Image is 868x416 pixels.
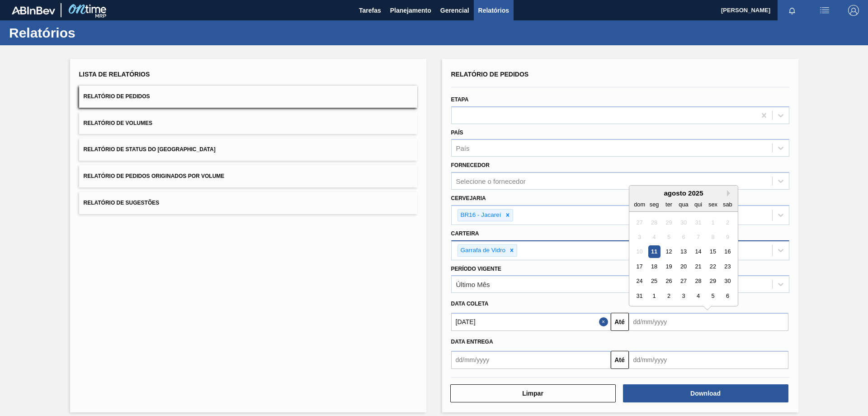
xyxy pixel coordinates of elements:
div: Choose segunda-feira, 18 de agosto de 2025 [648,260,660,273]
div: Not available segunda-feira, 4 de agosto de 2025 [648,231,660,243]
img: userActions [819,5,830,16]
div: Choose sábado, 30 de agosto de 2025 [721,275,733,287]
label: Cervejaria [451,195,486,201]
div: Choose terça-feira, 2 de setembro de 2025 [662,290,675,302]
div: Choose segunda-feira, 25 de agosto de 2025 [648,275,660,287]
div: Not available domingo, 10 de agosto de 2025 [633,246,646,258]
div: Garrafa de Vidro [458,245,507,256]
div: Choose quarta-feira, 27 de agosto de 2025 [677,275,689,287]
span: Data coleta [451,301,489,307]
div: qua [677,198,689,210]
span: Relatório de Pedidos [451,71,529,78]
div: Choose domingo, 17 de agosto de 2025 [633,260,646,273]
input: dd/mm/yyyy [451,313,611,331]
button: Até [611,351,629,369]
input: dd/mm/yyyy [629,351,788,369]
div: sab [721,198,733,210]
div: Choose sexta-feira, 15 de agosto de 2025 [707,246,719,258]
div: Not available quinta-feira, 31 de julho de 2025 [692,216,704,229]
div: Not available terça-feira, 5 de agosto de 2025 [662,231,675,243]
span: Relatório de Volumes [84,120,152,126]
button: Limpar [450,384,616,402]
button: Relatório de Pedidos [79,86,417,108]
div: Choose quinta-feira, 28 de agosto de 2025 [692,275,704,287]
div: Choose terça-feira, 12 de agosto de 2025 [662,246,675,258]
div: Not available terça-feira, 29 de julho de 2025 [662,216,675,229]
div: Not available quarta-feira, 6 de agosto de 2025 [677,231,689,243]
div: Choose segunda-feira, 1 de setembro de 2025 [648,290,660,302]
input: dd/mm/yyyy [629,313,788,331]
img: Logout [848,5,859,16]
button: Relatório de Sugestões [79,192,417,214]
div: Not available sábado, 2 de agosto de 2025 [721,216,733,229]
div: Choose sábado, 6 de setembro de 2025 [721,290,733,302]
button: Download [623,384,788,402]
div: Choose domingo, 24 de agosto de 2025 [633,275,646,287]
div: seg [648,198,660,210]
div: Selecione o fornecedor [456,177,526,185]
div: Not available domingo, 3 de agosto de 2025 [633,231,646,243]
div: Choose sexta-feira, 5 de setembro de 2025 [707,290,719,302]
span: Relatório de Pedidos Originados por Volume [84,173,225,179]
span: Relatório de Status do [GEOGRAPHIC_DATA] [84,146,216,153]
button: Next Month [727,190,733,196]
div: ter [662,198,675,210]
label: País [451,129,463,136]
div: qui [692,198,704,210]
div: Choose sexta-feira, 29 de agosto de 2025 [707,275,719,287]
div: Not available sexta-feira, 8 de agosto de 2025 [707,231,719,243]
div: Choose terça-feira, 26 de agosto de 2025 [662,275,675,287]
div: month 2025-08 [632,215,735,303]
button: Notificações [778,4,807,17]
div: Choose quarta-feira, 20 de agosto de 2025 [677,260,689,273]
div: dom [633,198,646,210]
div: Choose quarta-feira, 13 de agosto de 2025 [677,246,689,258]
div: Not available segunda-feira, 28 de julho de 2025 [648,216,660,229]
span: Data entrega [451,339,493,345]
div: Choose domingo, 31 de agosto de 2025 [633,290,646,302]
div: Choose sábado, 23 de agosto de 2025 [721,260,733,273]
input: dd/mm/yyyy [451,351,611,369]
label: Carteira [451,230,479,237]
img: TNhmsLtSVTkK8tSr43FrP2fwEKptu5GPRR3wAAAABJRU5ErkJggg== [12,6,55,14]
label: Etapa [451,96,469,103]
span: Relatórios [478,5,509,16]
button: Relatório de Status do [GEOGRAPHIC_DATA] [79,139,417,161]
div: Choose terça-feira, 19 de agosto de 2025 [662,260,675,273]
span: Relatório de Sugestões [84,200,160,206]
span: Tarefas [359,5,381,16]
div: Not available quarta-feira, 30 de julho de 2025 [677,216,689,229]
div: Choose quarta-feira, 3 de setembro de 2025 [677,290,689,302]
div: Choose quinta-feira, 14 de agosto de 2025 [692,246,704,258]
button: Até [611,313,629,331]
div: Último Mês [456,281,490,288]
div: País [456,144,470,152]
div: Not available sábado, 9 de agosto de 2025 [721,231,733,243]
label: Fornecedor [451,162,490,168]
span: Gerencial [440,5,469,16]
button: Close [599,313,611,331]
div: Not available quinta-feira, 7 de agosto de 2025 [692,231,704,243]
button: Relatório de Pedidos Originados por Volume [79,165,417,187]
div: Choose quinta-feira, 4 de setembro de 2025 [692,290,704,302]
span: Lista de Relatórios [79,71,150,78]
button: Relatório de Volumes [79,112,417,134]
div: Choose sábado, 16 de agosto de 2025 [721,246,733,258]
div: sex [707,198,719,210]
div: Choose segunda-feira, 11 de agosto de 2025 [648,246,660,258]
label: Período Vigente [451,266,501,272]
div: Choose quinta-feira, 21 de agosto de 2025 [692,260,704,273]
div: Not available domingo, 27 de julho de 2025 [633,216,646,229]
div: agosto 2025 [629,189,738,197]
span: Relatório de Pedidos [84,93,150,100]
div: BR16 - Jacareí [458,210,503,221]
span: Planejamento [390,5,431,16]
div: Not available sexta-feira, 1 de agosto de 2025 [707,216,719,229]
div: Choose sexta-feira, 22 de agosto de 2025 [707,260,719,273]
h1: Relatórios [9,28,170,38]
